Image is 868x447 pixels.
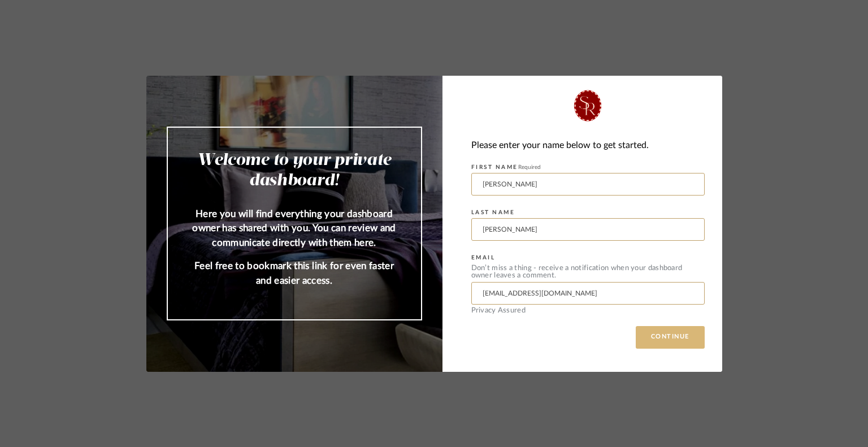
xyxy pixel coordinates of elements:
p: Feel free to bookmark this link for even faster and easier access. [190,259,398,288]
input: Enter First Name [471,173,705,196]
div: Please enter your name below to get started. [471,138,705,153]
div: Privacy Assured [471,307,705,314]
label: EMAIL [471,254,496,261]
input: Enter Last Name [471,218,705,241]
button: CONTINUE [636,326,705,349]
p: Here you will find everything your dashboard owner has shared with you. You can review and commun... [190,207,398,250]
label: LAST NAME [471,209,515,216]
span: Required [518,164,541,170]
input: Enter Email [471,282,705,305]
div: Don’t miss a thing - receive a notification when your dashboard owner leaves a comment. [471,264,705,279]
h2: Welcome to your private dashboard! [190,150,398,191]
label: FIRST NAME [471,164,541,171]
